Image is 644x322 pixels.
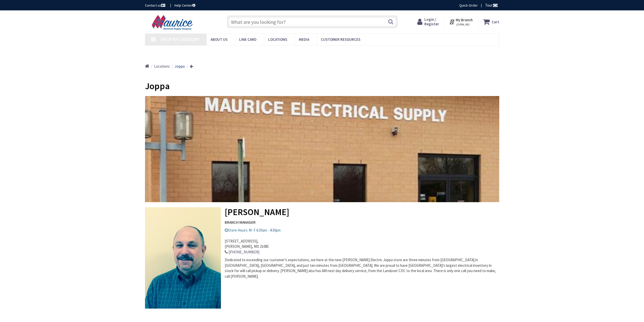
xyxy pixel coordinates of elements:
[145,80,170,92] span: Joppa
[145,233,499,255] address: [STREET_ADDRESS], [PERSON_NAME], MD 21085
[456,17,473,22] strong: My Branch
[228,249,259,255] a: [PHONE_NUMBER]
[145,220,499,225] strong: BRANCH MANAGER
[483,17,499,26] a: Cart
[485,3,498,8] span: Tour
[154,64,170,69] span: Locations
[456,23,473,27] span: JOPPA, MD
[211,37,227,42] span: About us
[459,3,478,8] a: Quick Order
[174,3,195,8] a: Help Center
[161,36,199,42] span: Shop By Category
[239,37,257,42] span: Line Card
[145,15,201,30] img: Maurice Electrical Supply Company
[175,64,185,69] strong: Joppa
[417,17,439,26] a: Login / Register
[227,15,398,28] input: What are you looking for?
[145,257,499,279] p: Dedicated to exceeding our customer’s expectations, we here at the new [PERSON_NAME] Electric Jop...
[145,96,499,202] img: mauric_location_8.jpg
[145,207,225,312] img: ken_young.jpg
[449,17,473,26] div: My Branch JOPPA, MD
[145,3,166,8] a: Contact us
[225,228,281,233] span: Store Hours: M- F 6:30am - 4:30pm
[154,64,170,69] a: Locations
[321,37,360,42] span: Customer Resources
[492,17,499,26] strong: Cart
[299,37,309,42] span: Media
[424,17,439,26] span: Login / Register
[268,37,287,42] span: Locations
